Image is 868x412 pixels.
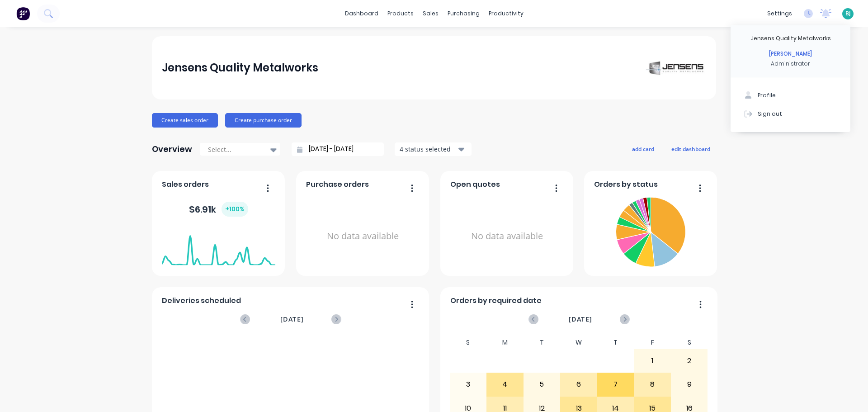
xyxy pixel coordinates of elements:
div: M [486,336,524,349]
button: Sign out [731,104,850,123]
div: 4 [487,373,523,396]
button: 4 status selected [395,142,472,156]
span: Purchase orders [306,179,369,190]
div: No data available [450,194,564,279]
div: 5 [524,373,560,396]
span: Deliveries scheduled [162,295,241,306]
div: F [634,336,671,349]
button: Create sales order [152,113,218,128]
button: Profile [731,86,850,104]
div: 1 [634,350,670,372]
div: 3 [450,373,486,396]
span: [DATE] [280,314,304,324]
div: T [524,336,561,349]
div: [PERSON_NAME] [769,50,812,58]
div: 8 [634,373,670,396]
div: productivity [484,7,528,20]
div: T [597,336,634,349]
button: edit dashboard [665,143,716,155]
div: No data available [306,194,420,279]
img: Factory [16,7,30,20]
div: 2 [671,350,708,372]
div: Administrator [771,60,810,68]
div: Overview [152,140,192,158]
div: $ 6.91k [189,202,248,217]
div: products [383,7,418,20]
a: dashboard [340,7,383,20]
div: 4 status selected [400,144,457,154]
img: Jensens Quality Metalworks [643,58,706,77]
span: BJ [845,9,851,18]
span: Orders by status [594,179,658,190]
span: Orders by required date [450,295,542,306]
div: W [560,336,597,349]
div: Profile [758,91,776,99]
div: 6 [561,373,597,396]
div: 7 [598,373,634,396]
span: Sales orders [162,179,209,190]
div: sales [418,7,443,20]
div: 9 [671,373,708,396]
div: Jensens Quality Metalworks [162,59,318,77]
div: Jensens Quality Metalworks [750,34,831,43]
span: [DATE] [569,314,592,324]
button: add card [626,143,660,155]
span: Open quotes [450,179,500,190]
div: Sign out [758,109,782,118]
div: S [450,336,487,349]
div: purchasing [443,7,484,20]
button: Create purchase order [225,113,302,128]
div: S [671,336,708,349]
div: settings [763,7,797,20]
div: + 100 % [222,202,248,217]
